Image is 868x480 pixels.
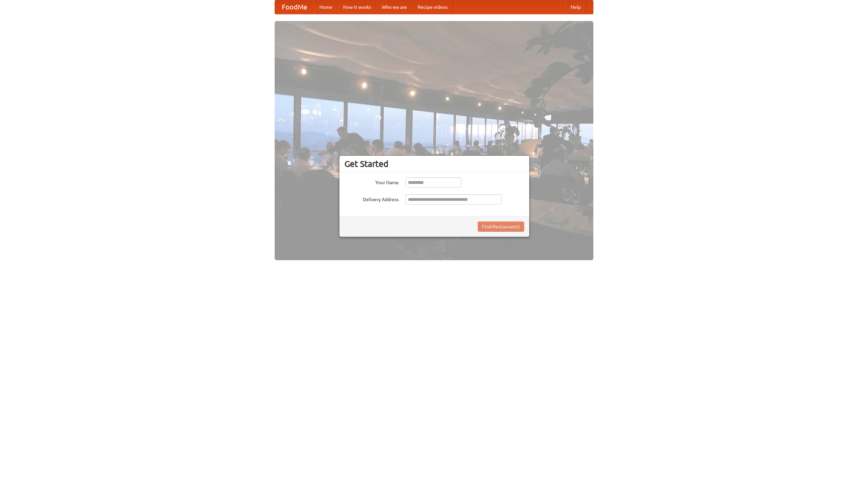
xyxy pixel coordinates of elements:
a: Home [314,0,338,14]
button: Find Restaurants! [478,222,524,232]
a: FoodMe [275,0,314,14]
a: How it works [338,0,376,14]
label: Delivery Address [344,194,399,203]
a: Recipe videos [412,0,453,14]
label: Your Name [344,177,399,186]
a: Who we are [376,0,412,14]
h3: Get Started [344,159,524,169]
a: Help [565,0,586,14]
